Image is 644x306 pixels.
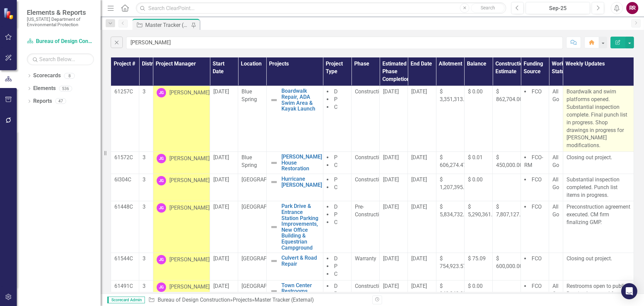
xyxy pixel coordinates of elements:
span: $ 7,807,127.03 [496,204,527,218]
p: 61257C [114,88,136,96]
td: Double-Click to Edit [352,86,380,152]
td: Double-Click to Edit [436,201,464,253]
td: Double-Click to Edit [111,86,139,152]
td: Double-Click to Edit [493,201,521,253]
span: [DATE] [411,255,427,262]
a: Hurricane [PERSON_NAME] [281,176,322,188]
span: All Go [552,154,559,168]
span: $ 600,000.00 [496,255,523,269]
span: C [334,104,337,110]
p: Substantial inspection completed. Punch list items in progress. [567,176,630,199]
span: $ 5,834,732.00 [440,204,470,218]
td: Double-Click to Edit [139,152,153,174]
span: Construction [355,176,385,183]
span: C [334,184,337,190]
span: [DATE] [213,204,229,210]
span: D [334,204,338,210]
td: Double-Click to Edit [493,152,521,174]
td: Double-Click to Edit [380,253,408,280]
div: [PERSON_NAME] [169,283,210,291]
td: Double-Click to Edit [323,86,351,152]
td: Double-Click to Edit [521,152,549,174]
div: JG [157,176,166,185]
td: Double-Click to Edit [464,174,492,201]
td: Double-Click to Edit [521,253,549,280]
span: All Go [552,176,559,190]
div: » » [148,296,367,304]
p: Boardwalk and swim platforms opened. Substantial inspection complete. Final punch list in progres... [567,88,630,149]
span: [GEOGRAPHIC_DATA] [241,176,292,183]
td: Double-Click to Edit [563,174,634,201]
span: [DATE] [383,88,399,95]
td: Double-Click to Edit [436,86,464,152]
span: FCO-RM [524,154,543,168]
img: Not Defined [270,159,278,167]
div: JG [157,154,166,163]
img: Not Defined [270,96,278,104]
div: [PERSON_NAME] [169,155,210,163]
td: Double-Click to Edit [210,86,238,152]
td: Double-Click to Edit [464,152,492,174]
span: [DATE] [411,154,427,161]
span: [DATE] [213,176,229,183]
span: [DATE] [411,88,427,95]
span: [DATE] [411,176,427,183]
span: [GEOGRAPHIC_DATA] [241,283,292,289]
td: Double-Click to Edit Right Click for Context Menu [266,201,323,253]
a: Culvert & Road Repair [281,255,320,267]
span: D [334,88,338,95]
td: Double-Click to Edit [563,152,634,174]
td: Double-Click to Edit [380,86,408,152]
td: Double-Click to Edit [153,86,210,152]
span: All Go [552,204,559,218]
td: Double-Click to Edit [352,201,380,253]
span: $ 450,000.00 [496,154,523,168]
input: Search Below... [27,53,94,65]
div: 8 [64,73,75,79]
img: Not Defined [270,223,278,231]
td: Double-Click to Edit [380,152,408,174]
td: Double-Click to Edit [323,253,351,280]
span: All Go [552,283,559,297]
span: [GEOGRAPHIC_DATA] [241,204,292,210]
span: $ 942,843.05 [440,283,466,297]
span: $ 0.00 [468,283,483,289]
div: RR [626,2,638,14]
td: Double-Click to Edit [323,152,351,174]
span: P [334,263,337,269]
a: Bureau of Design Construction [158,297,230,303]
img: Not Defined [270,287,278,295]
span: Search [481,5,495,10]
td: Double-Click to Edit [521,86,549,152]
td: Double-Click to Edit [464,201,492,253]
div: Master Tracker (External) [255,297,314,303]
td: Double-Click to Edit [111,174,139,201]
td: Double-Click to Edit [111,152,139,174]
span: FCO [532,204,542,210]
a: Scorecards [33,72,61,80]
p: 61491C [114,282,136,290]
td: Double-Click to Edit [464,253,492,280]
td: Double-Click to Edit [493,253,521,280]
button: Sep-25 [526,2,590,14]
span: Construction [355,88,385,95]
td: Double-Click to Edit [139,253,153,280]
td: Double-Click to Edit [238,152,266,174]
span: D [334,283,338,289]
span: 3 [143,204,146,210]
span: [GEOGRAPHIC_DATA] [241,255,292,262]
td: Double-Click to Edit [111,253,139,280]
span: Construction [355,283,385,289]
a: Bureau of Design Construction [27,38,94,45]
td: Double-Click to Edit [139,174,153,201]
td: Double-Click to Edit [408,86,436,152]
p: 61544C [114,255,136,263]
span: $ 0.01 [468,154,483,161]
td: Double-Click to Edit [464,86,492,152]
div: [PERSON_NAME] [169,177,210,184]
span: Pre-Construction [355,204,385,218]
td: Double-Click to Edit [436,253,464,280]
td: Double-Click to Edit Right Click for Context Menu [266,86,323,152]
span: P [334,176,337,183]
td: Double-Click to Edit [563,86,634,152]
